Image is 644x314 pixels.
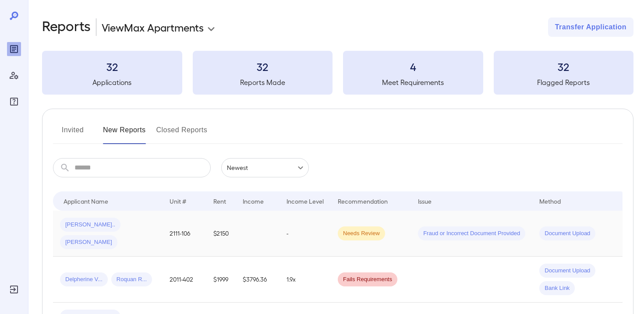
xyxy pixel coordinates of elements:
[539,229,595,238] span: Document Upload
[193,60,333,74] h3: 32
[111,275,152,284] span: Roquan R...
[287,196,324,206] div: Income Level
[213,196,227,206] div: Rent
[494,77,634,88] h5: Flagged Reports
[221,158,309,177] div: Newest
[418,196,432,206] div: Issue
[7,68,21,82] div: Manage Users
[170,196,186,206] div: Unit #
[42,18,91,37] h2: Reports
[42,51,633,95] summary: 32Applications32Reports Made4Meet Requirements32Flagged Reports
[539,267,595,275] span: Document Upload
[7,95,21,109] div: FAQ
[7,42,21,56] div: Reports
[338,196,388,206] div: Recommendation
[338,229,385,238] span: Needs Review
[163,257,206,303] td: 2011-402
[64,196,108,206] div: Applicant Name
[494,60,634,74] h3: 32
[236,257,280,303] td: $3796.36
[156,123,208,144] button: Closed Reports
[206,257,236,303] td: $1999
[193,77,333,88] h5: Reports Made
[539,284,575,293] span: Bank Link
[280,257,331,303] td: 1.9x
[163,211,206,257] td: 2111-106
[418,229,525,238] span: Fraud or Incorrect Document Provided
[60,221,120,229] span: [PERSON_NAME]..
[343,77,483,88] h5: Meet Requirements
[53,123,92,144] button: Invited
[42,77,182,88] h5: Applications
[343,60,483,74] h3: 4
[42,60,182,74] h3: 32
[102,20,204,34] p: ViewMax Apartments
[338,275,397,284] span: Fails Requirements
[280,211,331,257] td: -
[243,196,264,206] div: Income
[7,282,21,296] div: Log Out
[60,238,117,247] span: [PERSON_NAME]
[206,211,236,257] td: $2150
[103,123,146,144] button: New Reports
[60,275,108,284] span: Delpherine V...
[548,18,633,37] button: Transfer Application
[539,196,561,206] div: Method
